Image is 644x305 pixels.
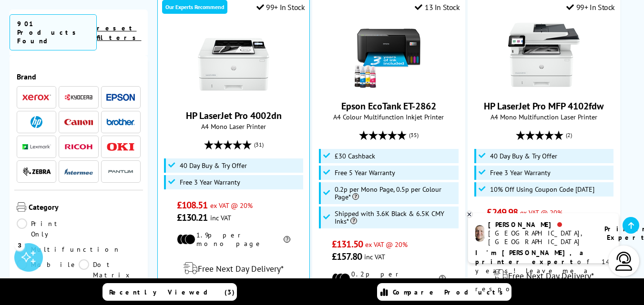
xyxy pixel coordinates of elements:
[10,14,97,50] span: 901 Products Found
[488,220,593,229] div: [PERSON_NAME]
[106,116,135,128] a: Brother
[475,248,586,266] b: I'm [PERSON_NAME], a printer expert
[335,152,375,160] span: £30 Cashback
[106,91,135,103] a: Epson
[364,252,385,261] span: inc VAT
[488,229,593,246] div: [GEOGRAPHIC_DATA], [GEOGRAPHIC_DATA]
[332,238,363,250] span: £131.50
[22,91,51,103] a: Xerox
[106,94,135,101] img: Epson
[106,166,135,177] img: Pantum
[64,166,93,177] a: Intermec
[14,240,25,250] div: 3
[22,141,51,153] a: Lexmark
[335,169,395,177] span: Free 5 Year Warranty
[409,126,419,144] span: (35)
[490,169,551,177] span: Free 3 Year Warranty
[177,199,208,211] span: £108.51
[508,83,580,92] a: HP LaserJet Pro MFP 4102fdw
[17,72,141,81] span: Brand
[64,144,93,149] img: Ricoh
[353,19,424,90] img: Epson EcoTank ET-2862
[393,288,508,296] span: Compare Products
[17,244,121,255] a: Multifunction
[22,167,51,177] img: Zebra
[473,262,615,289] div: modal_delivery
[566,126,572,144] span: (2)
[106,118,135,125] img: Brother
[163,122,305,131] span: A4 Mono Laser Printer
[22,144,51,150] img: Lexmark
[106,166,135,177] a: Pantum
[490,152,557,160] span: 40 Day Buy & Try Offer
[177,211,208,224] span: £130.21
[332,250,362,263] span: £157.80
[614,252,634,271] img: user-headset-light.svg
[198,29,269,100] img: HP LaserJet Pro 4002dn
[64,91,93,103] a: Kyocera
[335,186,456,201] span: 0.2p per Mono Page, 0.5p per Colour Page*
[177,231,291,248] li: 1.9p per mono page
[106,141,135,153] a: OKI
[22,116,51,128] a: HP
[22,94,51,101] img: Xerox
[180,162,247,169] span: 40 Day Buy & Try Offer
[186,109,282,122] a: HP LaserJet Pro 4002dn
[22,166,51,177] a: Zebra
[341,100,436,112] a: Epson EcoTank ET-2862
[64,94,93,101] img: Kyocera
[79,259,141,280] a: Dot Matrix
[365,240,408,249] span: ex VAT @ 20%
[473,112,615,121] span: A4 Mono Multifunction Laser Printer
[256,2,305,12] div: 99+ In Stock
[198,92,269,102] a: HP LaserJet Pro 4002dn
[97,24,141,42] a: reset filters
[475,248,612,294] p: of 14 years! Leave me a message and I'll respond ASAP
[475,225,484,242] img: ashley-livechat.png
[415,2,460,12] div: 13 In Stock
[317,112,460,121] span: A4 Colour Multifunction Inkjet Printer
[377,283,511,301] a: Compare Products
[490,186,594,193] span: 10% Off Using Coupon Code [DATE]
[332,270,446,287] li: 0.2p per mono page
[353,83,424,92] a: Epson EcoTank ET-2862
[520,208,562,217] span: ex VAT @ 20%
[17,259,79,280] a: Mobile
[210,201,253,210] span: ex VAT @ 20%
[106,143,135,151] img: OKI
[64,119,93,125] img: Canon
[109,288,235,296] span: Recently Viewed (3)
[17,218,79,239] a: Print Only
[102,283,237,301] a: Recently Viewed (3)
[64,168,93,175] img: Intermec
[163,255,305,282] div: modal_delivery
[64,116,93,128] a: Canon
[487,206,518,218] span: £249.98
[180,178,240,186] span: Free 3 Year Warranty
[31,116,42,128] img: HP
[64,141,93,153] a: Ricoh
[508,19,580,90] img: HP LaserJet Pro MFP 4102fdw
[254,136,264,154] span: (31)
[210,213,231,222] span: inc VAT
[484,100,603,112] a: HP LaserJet Pro MFP 4102fdw
[17,202,26,212] img: Category
[566,2,615,12] div: 99+ In Stock
[335,210,456,225] span: Shipped with 3.6K Black & 6.5K CMY Inks*
[29,202,141,214] span: Category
